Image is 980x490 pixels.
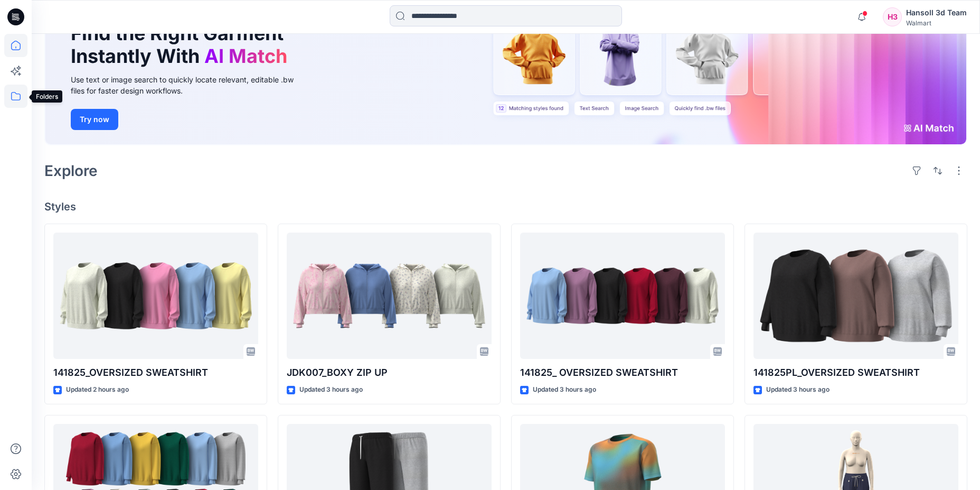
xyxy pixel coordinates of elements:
h4: Styles [44,200,967,213]
div: Use text or image search to quickly locate relevant, editable .bw files for faster design workflows. [71,74,308,96]
a: JDK007_BOXY ZIP UP [287,233,492,359]
div: Hansoll 3d Team [906,6,967,19]
a: 141825PL_OVERSIZED SWEATSHIRT [753,233,958,359]
button: Try now [71,109,118,130]
p: Updated 3 hours ago [533,384,596,395]
p: Updated 3 hours ago [299,384,363,395]
p: Updated 3 hours ago [766,384,830,395]
div: Walmart [906,19,967,27]
p: 141825_OVERSIZED SWEATSHIRT [53,365,258,380]
p: Updated 2 hours ago [66,384,129,395]
p: 141825_ OVERSIZED SWEATSHIRT [520,365,725,380]
a: 141825_ OVERSIZED SWEATSHIRT [520,233,725,359]
p: JDK007_BOXY ZIP UP [287,365,492,380]
h1: Find the Right Garment Instantly With [71,22,293,68]
span: AI Match [204,44,287,68]
div: H3 [883,7,902,26]
a: 141825_OVERSIZED SWEATSHIRT [53,233,258,359]
p: 141825PL_OVERSIZED SWEATSHIRT [753,365,958,380]
h2: Explore [44,162,98,179]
